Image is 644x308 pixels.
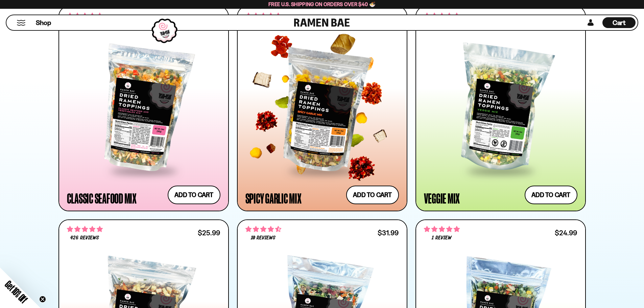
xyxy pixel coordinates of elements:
[432,235,451,241] span: 1 review
[3,279,29,305] span: Get 10% Off
[268,1,376,7] span: Free U.S. Shipping on Orders over $40 🍜
[198,230,220,236] div: $25.99
[58,6,229,211] a: 4.68 stars 2794 reviews $26.99 Classic Seafood Mix Add to cart
[525,186,577,204] button: Add to cart
[415,6,586,211] a: 4.76 stars 1393 reviews $24.99 Veggie Mix Add to cart
[237,6,407,211] a: 4.75 stars 942 reviews $25.99 Spicy Garlic Mix Add to cart
[17,20,26,26] button: Mobile Menu Trigger
[245,192,302,204] div: Spicy Garlic Mix
[251,235,276,241] span: 10 reviews
[245,225,281,234] span: 4.60 stars
[424,192,460,204] div: Veggie Mix
[378,230,399,236] div: $31.99
[602,15,636,30] div: Cart
[67,192,137,204] div: Classic Seafood Mix
[555,230,577,236] div: $24.99
[36,18,51,27] span: Shop
[168,186,220,204] button: Add to cart
[36,17,51,28] a: Shop
[67,225,103,234] span: 4.76 stars
[613,19,626,27] span: Cart
[346,186,399,204] button: Add to cart
[424,225,460,234] span: 5.00 stars
[70,235,99,241] span: 426 reviews
[39,296,46,303] button: Close teaser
